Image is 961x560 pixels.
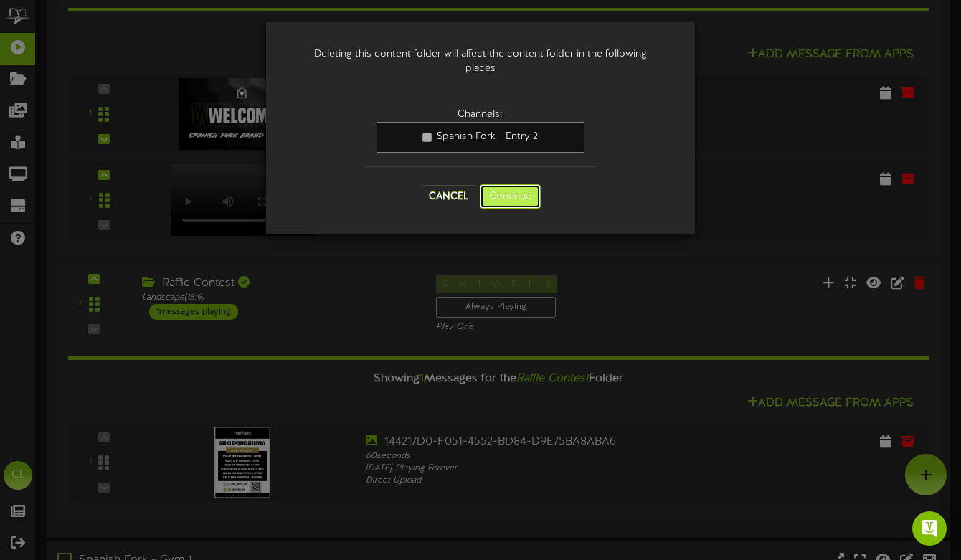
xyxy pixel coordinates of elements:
[420,185,477,208] button: Cancel
[288,33,673,90] div: Deleting this content folder will affect the content folder in the following places
[377,108,585,122] div: Channels:
[437,131,538,142] span: Spanish Fork - Entry 2
[422,133,432,142] input: Spanish Fork - Entry 2
[912,511,947,546] div: Open Intercom Messenger
[480,184,541,209] button: Continue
